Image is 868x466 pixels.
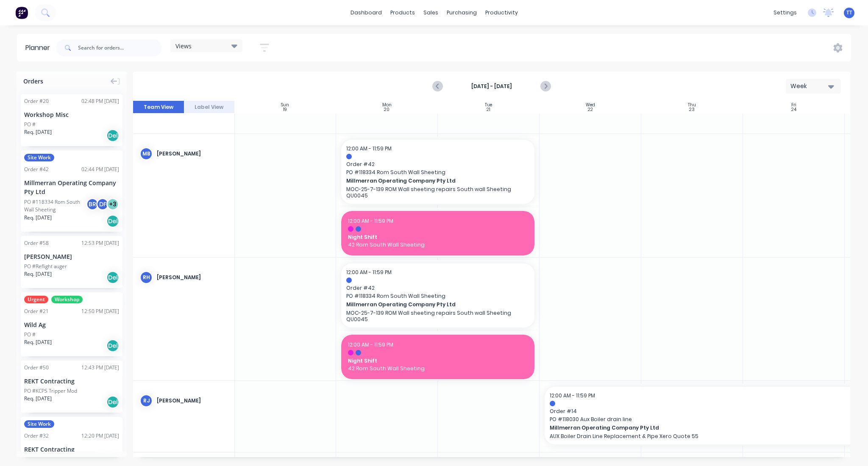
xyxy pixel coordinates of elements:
p: MOC-25-7-139 ROM Wall sheeting repairs South wall Sheeting QU0045 [346,186,529,199]
div: Del [106,129,119,142]
div: Planner [25,43,54,53]
div: [PERSON_NAME] [157,397,228,405]
div: Thu [688,103,696,108]
div: [PERSON_NAME] [157,274,228,281]
div: productivity [481,6,522,19]
div: Order # 58 [24,239,49,247]
div: 12:53 PM [DATE] [81,239,119,247]
div: Millmerran Operating Company Pty Ltd [24,178,119,196]
input: Search for orders... [78,39,162,56]
div: Order # 20 [24,97,49,105]
div: 23 [689,108,695,112]
div: PO #Reflight auger [24,263,67,270]
div: Sun [281,103,289,108]
span: Urgent [24,296,48,303]
span: Req. [DATE] [24,270,52,278]
div: Del [106,396,119,408]
span: 42 Rom South Wall Sheeting [348,365,528,372]
span: TT [846,9,852,17]
div: PO #KCPS Tripper Mod [24,387,77,395]
div: RH [140,271,153,284]
p: MOC-25-7-139 ROM Wall sheeting repairs South wall Sheeting QU0045 [346,310,529,322]
span: 12:00 AM - 11:59 PM [348,217,393,225]
div: 22 [588,108,593,112]
span: Workshop [51,296,83,303]
div: Mon [382,103,392,108]
div: PO # [24,331,36,338]
div: [PERSON_NAME] [157,150,228,158]
div: Del [106,215,119,227]
div: PO # [24,121,36,128]
div: 02:44 PM [DATE] [81,166,119,173]
span: Req. [DATE] [24,395,52,402]
div: products [386,6,419,19]
div: Order # 21 [24,308,49,315]
div: Fri [791,103,796,108]
span: Req. [DATE] [24,128,52,136]
span: Night Shift [348,233,528,241]
span: Site Work [24,154,54,161]
div: 21 [487,108,490,112]
strong: [DATE] - [DATE] [449,83,534,90]
div: Order # 50 [24,364,49,372]
span: Millmerran Operating Company Pty Ltd [346,177,511,185]
span: PO # 118334 Rom South Wall Sheeting [346,169,529,176]
div: + 3 [106,198,119,211]
div: Week [790,82,829,91]
span: Night Shift [348,357,528,365]
button: Team View [133,101,184,114]
span: Orders [23,77,43,86]
a: dashboard [346,6,386,19]
span: PO # 118334 Rom South Wall Sheeting [346,292,529,300]
div: Wed [586,103,595,108]
div: DF [96,198,109,211]
div: sales [419,6,442,19]
button: Week [786,79,841,94]
span: Site Work [24,420,54,428]
span: 12:00 AM - 11:59 PM [346,269,392,276]
div: REKT Contracting [24,445,119,454]
span: Views [175,42,192,50]
span: Order # 42 [346,161,529,168]
div: Del [106,271,119,284]
div: [PERSON_NAME] [24,252,119,261]
span: Req. [DATE] [24,338,52,346]
div: 24 [791,108,796,112]
div: Tue [485,103,492,108]
span: Req. [DATE] [24,214,52,222]
span: 12:00 AM - 11:59 PM [346,145,392,152]
div: purchasing [442,6,481,19]
div: Order # 42 [24,166,49,173]
div: MB [140,147,153,160]
div: PO #118334 Rom South Wall Sheeting [24,198,89,214]
div: 12:43 PM [DATE] [81,364,119,372]
span: 42 Rom South Wall Sheeting [348,241,528,249]
div: 20 [384,108,389,112]
img: Factory [15,6,28,19]
div: 12:20 PM [DATE] [81,432,119,440]
span: 12:00 AM - 11:59 PM [550,392,595,399]
div: 12:50 PM [DATE] [81,308,119,315]
div: 19 [283,108,287,112]
div: 02:48 PM [DATE] [81,97,119,105]
div: Del [106,339,119,352]
div: BR [86,198,99,211]
span: Order # 42 [346,284,529,292]
span: 12:00 AM - 11:59 PM [348,341,393,348]
div: Order # 32 [24,432,49,440]
div: Wild Ag [24,320,119,329]
div: REKT Contracting [24,377,119,386]
div: RJ [140,394,153,407]
span: Millmerran Operating Company Pty Ltd [346,301,511,308]
button: Label View [184,101,235,114]
div: settings [769,6,801,19]
div: Workshop Misc [24,110,119,119]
